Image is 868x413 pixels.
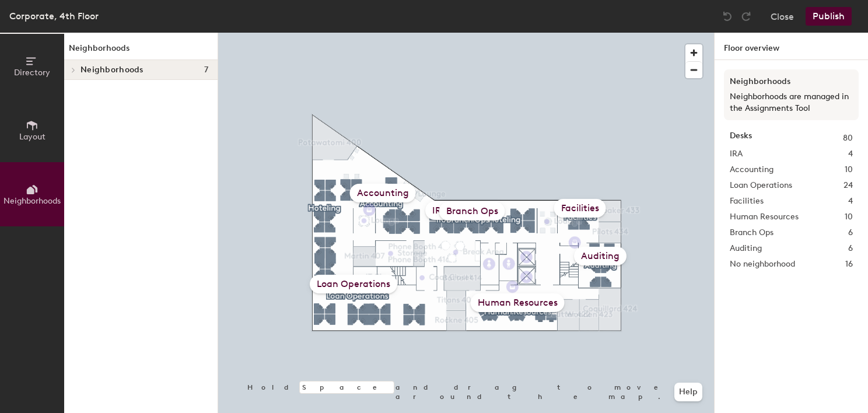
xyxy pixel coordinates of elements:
[843,132,853,145] span: 80
[715,33,868,60] h1: Floor overview
[9,9,99,23] div: Corporate, 4th Floor
[674,383,702,401] button: Help
[730,163,773,176] span: Accounting
[771,7,794,26] button: Close
[845,211,853,223] span: 10
[730,75,853,88] h3: Neighborhoods
[730,195,764,208] span: Facilities
[3,196,61,206] span: Neighborhoods
[730,148,743,160] span: IRA
[848,226,853,239] span: 6
[19,132,45,142] span: Layout
[204,65,208,75] span: 7
[806,7,852,26] button: Publish
[730,211,799,223] span: Human Resources
[845,163,853,176] span: 10
[574,247,626,265] div: Auditing
[730,258,795,271] span: No neighborhood
[471,293,565,312] div: Human Resources
[80,65,143,75] span: Neighborhoods
[740,10,752,22] img: Redo
[64,42,218,60] h1: Neighborhoods
[848,195,853,208] span: 4
[554,199,606,218] div: Facilities
[425,201,454,220] div: IRA
[310,275,397,293] div: Loan Operations
[730,179,792,192] span: Loan Operations
[848,148,853,160] span: 4
[14,68,50,78] span: Directory
[845,258,853,271] span: 16
[439,202,505,220] div: Branch Ops
[350,184,416,202] div: Accounting
[843,179,853,192] span: 24
[730,91,853,114] p: Neighborhoods are managed in the Assignments Tool
[848,242,853,255] span: 6
[730,132,752,145] strong: Desks
[730,242,762,255] span: Auditing
[722,10,733,22] img: Undo
[730,226,773,239] span: Branch Ops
